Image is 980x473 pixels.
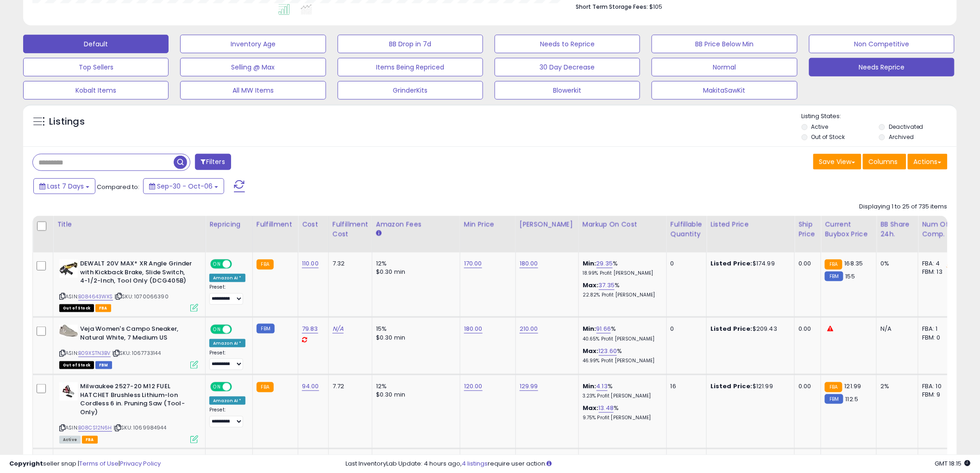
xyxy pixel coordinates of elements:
[209,274,245,282] div: Amazon AI *
[95,304,111,312] span: FBA
[376,220,456,229] div: Amazon Fees
[846,395,859,404] span: 112.5
[80,325,193,344] b: Veja Women's Campo Sneaker, Natural White, 7 Medium US
[302,259,319,268] a: 110.00
[302,220,325,229] div: Cost
[825,394,843,404] small: FBM
[583,336,660,342] p: 40.65% Profit [PERSON_NAME]
[120,459,161,468] a: Privacy Policy
[710,382,787,391] div: $121.99
[49,115,85,128] h5: Listings
[209,339,245,347] div: Amazon AI *
[922,220,956,239] div: Num of Comp.
[114,293,169,300] span: | SKU: 1070066390
[79,459,119,468] a: Terms of Use
[922,325,953,333] div: FBA: 1
[869,157,898,166] span: Columns
[922,391,953,399] div: FBM: 9
[671,325,699,333] div: 0
[376,391,453,399] div: $0.30 min
[825,271,843,281] small: FBM
[597,382,608,391] a: 4.13
[825,220,873,239] div: Current Buybox Price
[9,459,43,468] strong: Copyright
[59,304,94,312] span: All listings that are currently out of stock and unavailable for purchase on Amazon
[671,382,699,391] div: 16
[845,259,863,268] span: 168.35
[376,268,453,276] div: $0.30 min
[520,382,538,391] a: 129.99
[710,382,753,391] b: Listed Price:
[798,325,814,333] div: 0.00
[652,35,797,53] button: BB Price Below Min
[462,459,488,468] a: 4 listings
[376,334,453,342] div: $0.30 min
[798,220,817,239] div: Ship Price
[257,220,294,229] div: Fulfillment
[80,382,193,419] b: Milwaukee 2527-20 M12 FUEL HATCHET Brushless Lithium-Ion Cordless 6 in. Pruning Saw (Tool-Only)
[583,415,660,421] p: 9.75% Profit [PERSON_NAME]
[520,324,538,334] a: 210.00
[597,324,611,334] a: 91.66
[583,393,660,399] p: 3.23% Profit [PERSON_NAME]
[495,35,640,53] button: Needs to Reprice
[809,35,955,53] button: Non Competitive
[47,182,84,191] span: Last 7 Days
[935,459,971,468] span: 2025-10-14 18:15 GMT
[710,259,787,268] div: $174.99
[710,220,791,229] div: Listed Price
[95,361,112,369] span: FBM
[889,123,923,131] label: Deactivated
[80,259,193,288] b: DEWALT 20V MAX* XR Angle Grinder with Kickback Brake, Slide Switch, 4-1/2-Inch, Tool Only (DCG405B)
[209,350,245,371] div: Preset:
[143,178,224,194] button: Sep-30 - Oct-06
[257,382,274,392] small: FBA
[257,324,275,334] small: FBM
[333,220,368,239] div: Fulfillment Cost
[78,293,113,301] a: B084643WXS
[583,281,660,298] div: %
[922,382,953,391] div: FBA: 10
[78,349,111,357] a: B09XSTN3BV
[180,58,326,76] button: Selling @ Max
[209,407,245,428] div: Preset:
[209,397,245,405] div: Amazon AI *
[211,326,223,334] span: ON
[464,220,512,229] div: Min Price
[333,382,365,391] div: 7.72
[583,382,597,391] b: Min:
[59,259,198,311] div: ASIN:
[302,324,318,334] a: 79.83
[59,382,198,442] div: ASIN:
[338,58,483,76] button: Items Being Repriced
[652,58,797,76] button: Normal
[583,259,597,268] b: Min:
[23,35,169,53] button: Default
[652,81,797,100] button: MakitaSawKit
[78,424,112,432] a: B08CS12N6H
[880,220,914,239] div: BB Share 24h.
[112,349,161,357] span: | SKU: 1067733144
[57,220,201,229] div: Title
[583,404,599,412] b: Max:
[802,112,957,121] p: Listing States:
[346,460,971,468] div: Last InventoryLab Update: 4 hours ago, require user action.
[860,202,948,211] div: Displaying 1 to 25 of 735 items
[811,123,829,131] label: Active
[333,324,344,334] a: N/A
[825,382,842,392] small: FBA
[231,383,245,391] span: OFF
[333,259,365,268] div: 7.32
[583,220,663,229] div: Markup on Cost
[583,292,660,298] p: 22.82% Profit [PERSON_NAME]
[599,281,615,290] a: 37.35
[922,268,953,276] div: FBM: 13
[710,325,787,333] div: $209.43
[520,259,538,268] a: 180.00
[845,382,861,391] span: 121.99
[338,35,483,53] button: BB Drop in 7d
[59,325,78,337] img: 41kqqWk3ysL._SL40_.jpg
[82,436,98,444] span: FBA
[376,229,382,238] small: Amazon Fees.
[302,382,319,391] a: 94.00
